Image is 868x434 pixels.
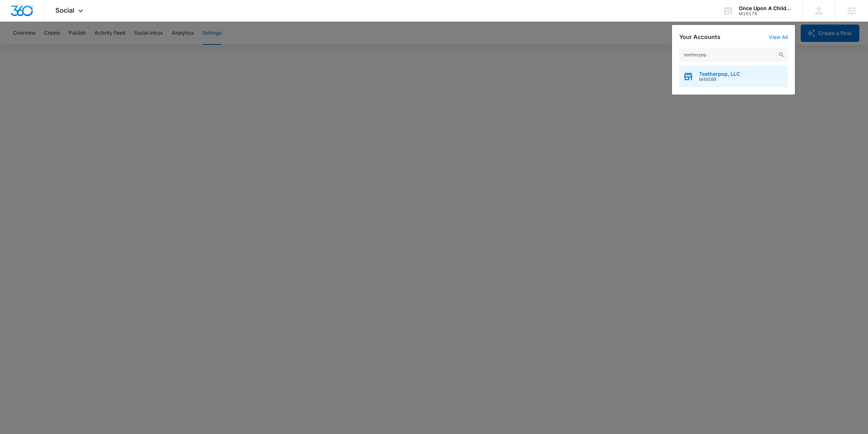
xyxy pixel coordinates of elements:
[679,48,788,62] input: Search Accounts
[739,11,792,16] div: account id
[769,34,788,40] a: View All
[55,6,75,14] span: Social
[699,71,740,77] span: Teetherpop, LLC
[679,66,788,87] button: Teetherpop, LLCM49289
[699,77,740,82] span: M49289
[679,34,720,40] h2: Your Accounts
[739,5,792,11] div: account name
